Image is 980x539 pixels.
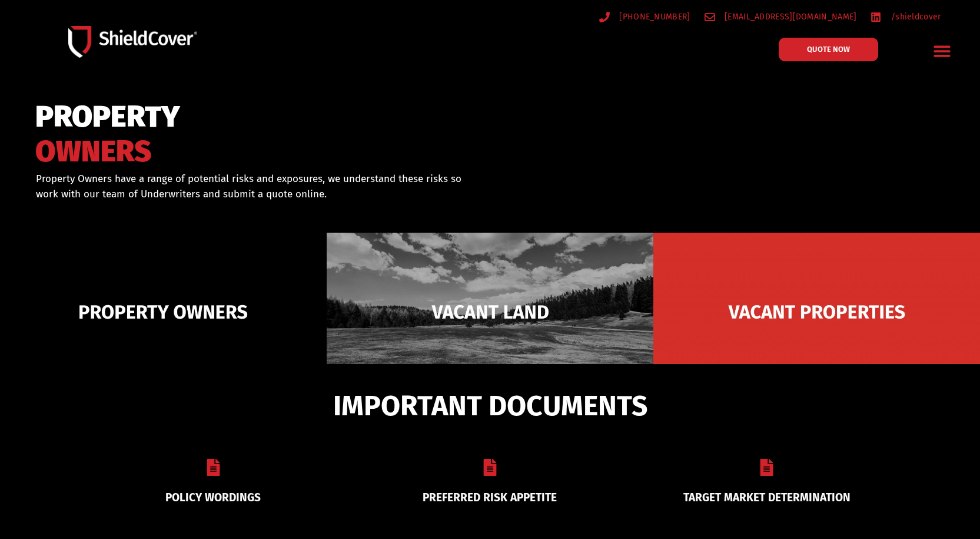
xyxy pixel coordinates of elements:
[35,105,180,129] span: PROPERTY
[683,491,851,504] a: TARGET MARKET DETERMINATION
[68,26,197,58] img: Shield-Cover-Underwriting-Australia-logo-full
[888,9,941,24] span: /shieldcover
[327,233,653,391] img: Vacant Land liability cover
[423,491,557,504] a: PREFERRED RISK APPETITE
[722,9,856,24] span: [EMAIL_ADDRESS][DOMAIN_NAME]
[779,38,878,61] a: QUOTE NOW
[616,9,690,24] span: [PHONE_NUMBER]
[807,45,850,53] span: QUOTE NOW
[871,9,941,24] a: /shieldcover
[165,491,261,504] a: POLICY WORDINGS
[333,395,647,417] span: IMPORTANT DOCUMENTS
[599,9,690,24] a: [PHONE_NUMBER]
[36,171,475,201] p: Property Owners have a range of potential risks and exposures, we understand these risks so work ...
[705,9,857,24] a: [EMAIL_ADDRESS][DOMAIN_NAME]
[929,37,956,65] div: Menu Toggle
